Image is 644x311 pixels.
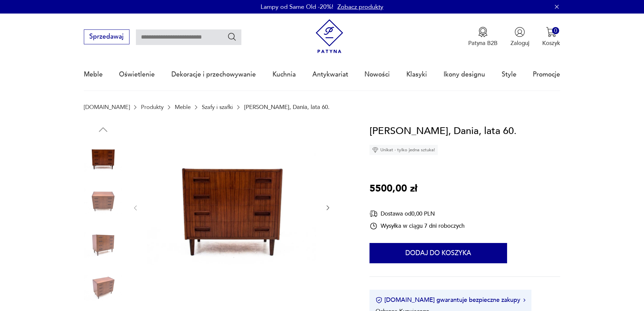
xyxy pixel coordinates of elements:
img: Ikona certyfikatu [376,297,382,304]
p: Zaloguj [510,39,529,47]
button: Zaloguj [510,27,529,47]
p: Patyna B2B [468,39,498,47]
a: Ikona medaluPatyna B2B [468,27,498,47]
div: Wysyłka w ciągu 7 dni roboczych [369,222,464,230]
img: Ikona strzałki w prawo [523,298,525,302]
a: Style [502,59,517,90]
a: Meble [84,59,103,90]
div: Dostawa od 0,00 PLN [369,209,464,218]
a: Zobacz produkty [337,3,383,11]
a: Meble [175,104,191,110]
p: Koszyk [542,39,560,47]
button: 0Koszyk [542,27,560,47]
img: Ikona koszyka [546,27,556,37]
a: Produkty [141,104,164,110]
button: Sprzedawaj [84,29,129,44]
button: Dodaj do koszyka [369,243,507,263]
a: Nowości [364,59,390,90]
a: Ikony designu [444,59,485,90]
img: Ikonka użytkownika [515,27,525,37]
a: Antykwariat [312,59,348,90]
div: Unikat - tylko jedna sztuka! [369,145,438,155]
img: Zdjęcie produktu Komoda, Dania, lata 60. [84,182,122,221]
img: Zdjęcie produktu Komoda, Dania, lata 60. [147,124,316,291]
a: Promocje [533,59,560,90]
img: Zdjęcie produktu Komoda, Dania, lata 60. [84,225,122,264]
div: 0 [552,27,559,34]
a: Oświetlenie [119,59,155,90]
a: Szafy i szafki [202,104,233,110]
img: Ikona diamentu [372,147,378,153]
img: Patyna - sklep z meblami i dekoracjami vintage [312,19,347,53]
img: Zdjęcie produktu Komoda, Dania, lata 60. [84,139,122,178]
a: Dekoracje i przechowywanie [171,59,256,90]
button: Patyna B2B [468,27,498,47]
img: Ikona dostawy [369,209,378,218]
p: Lampy od Same Old -20%! [261,3,333,11]
p: [PERSON_NAME], Dania, lata 60. [244,104,330,110]
a: Klasyki [406,59,427,90]
img: Ikona medalu [478,27,488,37]
img: Zdjęcie produktu Komoda, Dania, lata 60. [84,268,122,307]
p: 5500,00 zł [369,181,417,197]
h1: [PERSON_NAME], Dania, lata 60. [369,124,517,139]
a: Kuchnia [272,59,296,90]
a: [DOMAIN_NAME] [84,104,130,110]
button: Szukaj [227,32,237,42]
button: [DOMAIN_NAME] gwarantuje bezpieczne zakupy [376,296,525,304]
a: Sprzedawaj [84,35,129,40]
